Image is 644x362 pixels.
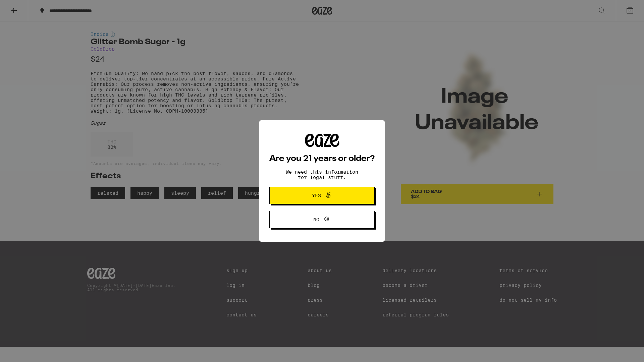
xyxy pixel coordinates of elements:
[269,155,375,163] h2: Are you 21 years or older?
[269,211,375,228] button: No
[269,187,375,204] button: Yes
[312,193,321,198] span: Yes
[280,169,364,180] p: We need this information for legal stuff.
[313,217,319,222] span: No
